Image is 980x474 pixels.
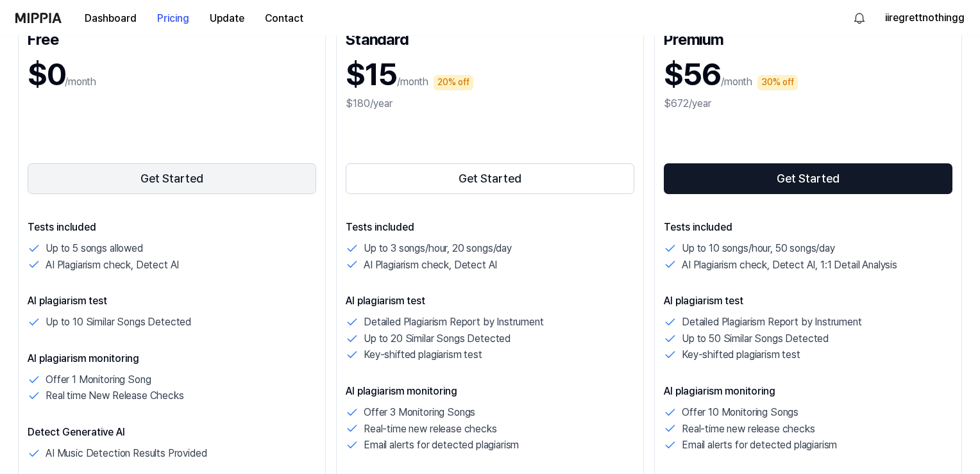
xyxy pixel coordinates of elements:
h1: $15 [346,53,397,96]
p: Detect Generative AI [28,425,316,440]
button: Dashboard [74,6,147,31]
p: Tests included [346,220,634,235]
p: Up to 3 songs/hour, 20 songs/day [364,240,512,257]
p: AI plagiarism monitoring [346,384,634,399]
div: Free [28,28,316,48]
p: Detailed Plagiarism Report by Instrument [364,314,544,331]
a: Get Started [28,161,316,197]
a: Get Started [346,161,634,197]
p: AI Plagiarism check, Detect AI, 1:1 Detail Analysis [682,257,897,274]
p: AI plagiarism test [346,293,634,309]
p: /month [721,74,752,90]
img: logo [15,13,62,23]
button: iiregrettnothingg [885,10,965,26]
p: Email alerts for detected plagiarism [364,437,519,454]
p: AI plagiarism monitoring [664,384,952,399]
p: AI Music Detection Results Provided [46,445,207,462]
p: Offer 10 Monitoring Songs [682,404,798,421]
p: AI plagiarism test [664,293,952,309]
button: Get Started [664,163,952,194]
button: Get Started [346,163,634,194]
p: AI Plagiarism check, Detect AI [46,257,179,274]
a: Pricing [147,1,199,36]
p: AI plagiarism monitoring [28,351,316,366]
img: 알림 [852,10,867,26]
p: Up to 20 Similar Songs Detected [364,331,511,347]
p: AI plagiarism test [28,293,316,309]
div: 20% off [434,75,473,90]
div: 30% off [757,75,798,90]
p: Offer 1 Monitoring Song [46,372,151,388]
p: Tests included [664,220,952,235]
p: Offer 3 Monitoring Songs [364,404,475,421]
p: Key-shifted plagiarism test [364,347,482,363]
p: Real time New Release Checks [46,388,184,404]
p: Tests included [28,220,316,235]
button: Pricing [147,6,199,31]
p: Detailed Plagiarism Report by Instrument [682,314,862,331]
button: Get Started [28,163,316,194]
div: $180/year [346,96,634,111]
p: AI Plagiarism check, Detect AI [364,257,497,274]
a: Get Started [664,161,952,197]
div: $672/year [664,96,952,111]
p: Real-time new release checks [364,421,497,437]
button: Update [199,6,255,31]
div: Standard [346,28,634,48]
button: Contact [255,6,314,31]
p: Up to 10 songs/hour, 50 songs/day [682,240,835,257]
p: Real-time new release checks [682,421,815,437]
p: Up to 10 Similar Songs Detected [46,314,191,331]
p: Key-shifted plagiarism test [682,347,800,363]
h1: $0 [28,53,65,96]
p: Up to 50 Similar Songs Detected [682,331,829,347]
a: Update [199,1,255,36]
p: /month [65,74,96,90]
h1: $56 [664,53,721,96]
p: Up to 5 songs allowed [46,240,143,257]
p: Email alerts for detected plagiarism [682,437,837,454]
div: Premium [664,28,952,48]
p: /month [397,74,428,90]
